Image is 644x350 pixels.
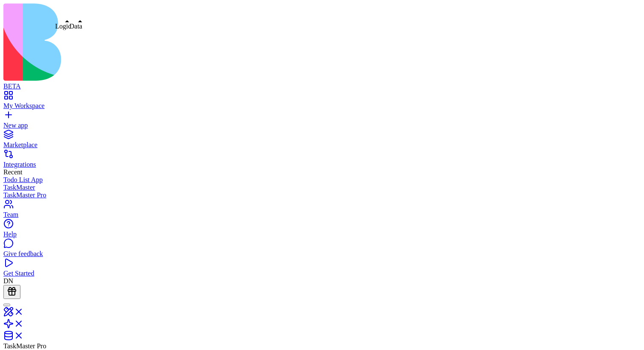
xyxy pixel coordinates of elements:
a: Team [3,203,641,219]
span: TaskMaster Pro [3,342,46,350]
a: Todo List App [3,176,641,184]
div: New app [3,122,641,129]
img: logo [3,3,346,81]
h1: Dashboard [10,36,104,51]
div: BETA [3,83,641,90]
div: Data [69,23,82,30]
a: Give feedback [3,242,641,258]
span: DN [3,277,13,285]
a: TaskMaster Pro [3,191,641,199]
a: Help [3,223,641,238]
a: Marketplace [3,134,641,149]
a: BETA [3,75,641,90]
a: My Workspace [3,94,641,110]
div: Marketplace [3,141,641,149]
div: My Workspace [3,102,641,110]
div: Integrations [3,161,641,168]
a: Get Started [3,262,641,277]
a: TaskMaster [3,184,641,191]
p: Manage your tasks efficiently [10,53,104,63]
a: Integrations [3,153,641,168]
div: Get Started [3,270,641,277]
div: Give feedback [3,250,641,258]
span: Recent [3,168,22,176]
a: New app [3,114,641,129]
div: Logic [55,23,71,30]
div: Help [3,230,641,238]
div: Team [3,211,641,219]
